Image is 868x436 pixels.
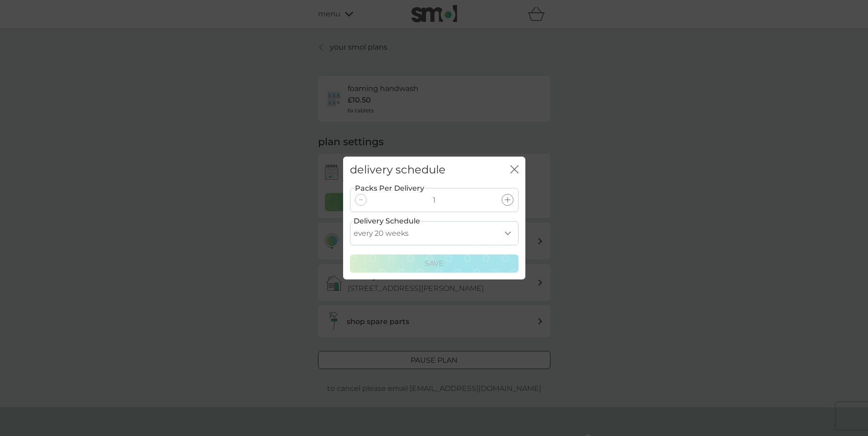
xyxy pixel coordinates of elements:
[350,254,519,273] button: Save
[433,194,436,206] p: 1
[354,215,420,227] label: Delivery Schedule
[350,163,446,177] h2: delivery schedule
[510,165,519,175] button: close
[425,258,444,269] p: Save
[354,183,425,194] label: Packs Per Delivery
